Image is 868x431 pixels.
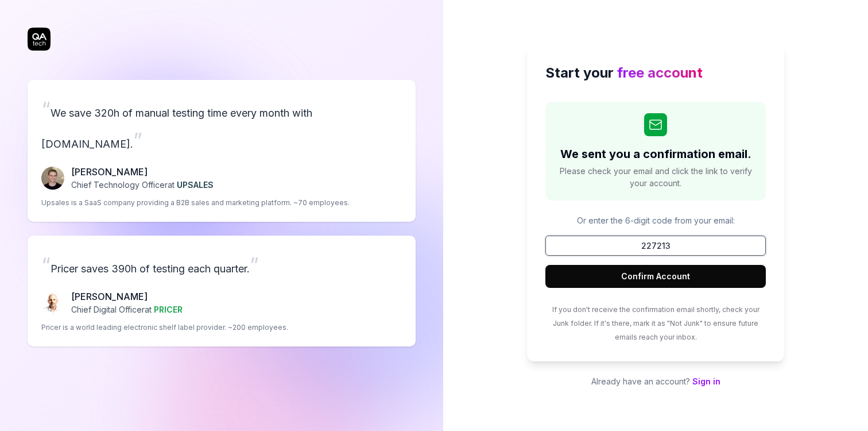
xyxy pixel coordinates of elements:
p: Or enter the 6-digit code from your email: [545,214,766,226]
span: If you don't receive the confirmation email shortly, check your Junk folder. If it's there, mark ... [552,305,759,341]
span: PRICER [154,305,183,314]
span: Please check your email and click the link to verify your account. [557,165,754,189]
p: Chief Technology Officer at [71,179,214,191]
p: Pricer is a world leading electronic shelf label provider. ~200 employees. [41,322,288,333]
a: “We save 320h of manual testing time every month with [DOMAIN_NAME].”Fredrik Seidl[PERSON_NAME]Ch... [28,80,416,222]
span: free account [617,64,703,81]
span: ” [133,128,142,153]
h2: Start your [545,63,766,83]
p: Chief Digital Officer at [71,303,183,315]
a: Sign in [692,376,720,386]
img: Fredrik Seidl [41,167,64,190]
p: We save 320h of manual testing time every month with [DOMAIN_NAME]. [41,94,402,156]
button: Confirm Account [545,265,766,288]
span: UPSALES [177,180,214,190]
span: “ [41,97,51,122]
p: [PERSON_NAME] [71,290,183,303]
a: “Pricer saves 390h of testing each quarter.”Chris Chalkitis[PERSON_NAME]Chief Digital Officerat P... [28,236,416,347]
span: “ [41,252,51,278]
span: ” [250,252,259,278]
p: [PERSON_NAME] [71,165,214,179]
p: Pricer saves 390h of testing each quarter. [41,249,402,280]
p: Already have an account? [527,375,784,387]
img: Chris Chalkitis [41,291,64,314]
h2: We sent you a confirmation email. [560,145,751,163]
p: Upsales is a SaaS company providing a B2B sales and marketing platform. ~70 employees. [41,198,350,208]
